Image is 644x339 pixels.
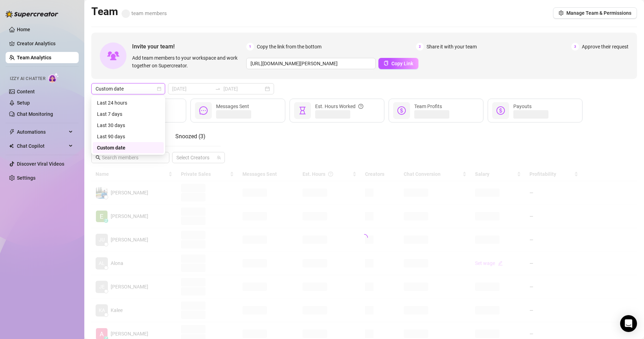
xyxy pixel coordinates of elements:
span: search [96,155,100,160]
input: End date [223,85,264,93]
a: Settings [17,175,35,181]
div: Open Intercom Messenger [620,315,637,332]
span: thunderbolt [9,129,15,135]
span: Payouts [513,104,532,109]
span: Izzy AI Chatter [10,75,45,82]
a: Setup [17,100,30,106]
img: Chat Copilot [9,144,14,148]
a: Chat Monitoring [17,111,53,117]
span: dollar-circle [100,106,109,115]
a: Creator Analytics [17,38,73,49]
span: Automations [17,126,67,138]
h2: Team [91,5,167,18]
span: 1 [246,43,254,51]
div: Pending ( 0 ) [109,132,138,141]
input: Start date [172,85,212,93]
span: Active [149,133,164,140]
span: Copy Link [391,61,413,66]
a: Team Analytics [17,55,51,60]
input: Search members [102,154,160,161]
a: Home [17,27,30,32]
span: team members [122,10,167,16]
button: Manage Team & Permissions [553,7,637,19]
span: Invite your team! [132,42,246,51]
span: Share it with your team [427,43,477,51]
span: 3 [571,43,579,51]
span: Custom date [96,84,161,94]
span: swap-right [215,86,221,92]
span: Chat Copilot [17,140,67,152]
span: copy [384,61,389,66]
span: calendar [157,87,161,91]
span: info-circle [144,102,149,110]
span: Approve their request [582,43,629,51]
span: to [215,86,221,92]
img: AI Chatter [48,73,59,83]
img: logo-BBDzfeDw.svg [6,11,58,18]
span: Copy the link from the bottom [257,43,321,51]
button: Copy Link [378,58,418,69]
a: Discover Viral Videos [17,161,64,167]
span: setting [559,11,564,15]
span: loading [361,234,368,241]
span: Add team members to your workspace and work together on Supercreator. [132,54,243,69]
div: Team Sales [117,102,149,110]
div: All [91,132,98,141]
span: dollar-circle [496,106,505,115]
span: Manage Team & Permissions [566,10,631,16]
span: Team Profits [414,104,442,109]
span: 2 [416,43,424,51]
a: Content [17,89,35,94]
